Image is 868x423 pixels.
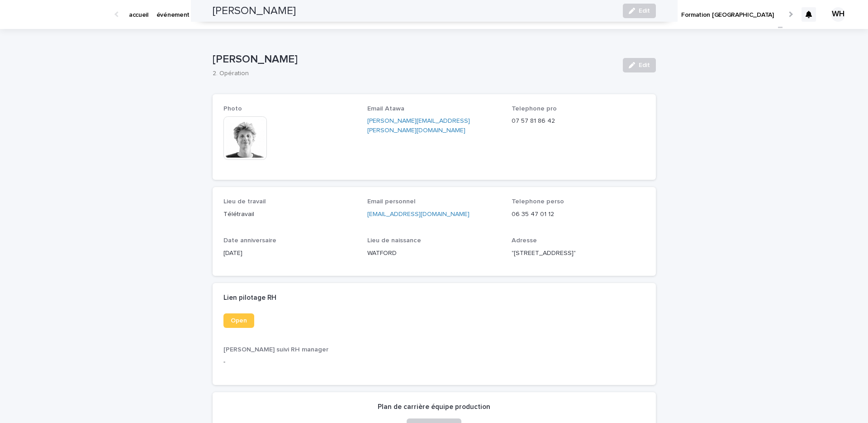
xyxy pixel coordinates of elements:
a: [PERSON_NAME][EMAIL_ADDRESS][PERSON_NAME][DOMAIN_NAME] [367,118,470,134]
a: 06 35 47 01 12 [512,211,554,217]
span: Telephone perso [512,198,564,205]
span: Lieu de naissance [367,237,421,244]
span: Email personnel [367,198,416,205]
span: Date anniversaire [223,237,276,244]
div: WH [831,7,845,22]
span: Lieu de travail [223,198,266,205]
span: Edit [639,62,650,68]
span: Email Atawa [367,106,404,112]
p: "[STREET_ADDRESS]" [512,249,645,258]
span: [PERSON_NAME] suivi RH manager [223,346,328,353]
p: Télétravail [223,210,357,219]
a: 07 57 81 86 42 [512,118,555,124]
p: WATFORD [367,249,501,258]
span: Open [231,317,247,324]
p: [DATE] [223,249,357,258]
a: Open [223,313,254,328]
img: Ls34BcGeRexTGTNfXpUC [18,5,106,24]
h2: Plan de carrière équipe production [378,403,490,411]
h2: Lien pilotage RH [223,294,276,302]
p: - [223,357,645,367]
span: Adresse [512,237,537,244]
p: 2. Opération [213,70,612,77]
a: [EMAIL_ADDRESS][DOMAIN_NAME] [367,211,470,217]
span: Photo [223,106,242,112]
p: [PERSON_NAME] [213,53,616,66]
button: Edit [623,58,656,72]
span: Telephone pro [512,106,557,112]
